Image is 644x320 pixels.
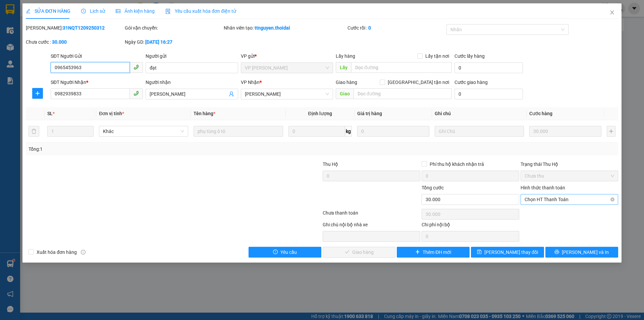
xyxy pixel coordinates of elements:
[34,248,79,256] span: Xuất hóa đơn hàng
[116,8,155,14] span: Ảnh kiện hàng
[26,8,70,14] span: SỬA ĐƠN HÀNG
[26,9,31,13] span: edit
[26,24,123,32] div: [PERSON_NAME]:
[146,79,238,86] div: Người nhận
[529,111,552,116] span: Cước hàng
[415,249,420,255] span: plus
[81,9,86,13] span: clock-circle
[52,39,67,45] b: 30.000
[249,247,321,258] button: exclamation-circleYêu cầu
[554,249,559,255] span: printer
[525,194,614,204] span: Chọn HT Thanh Toán
[357,126,429,137] input: 0
[323,247,395,258] button: checkGiao hàng
[454,62,523,73] input: Cước lấy hàng
[385,79,452,86] span: [GEOGRAPHIC_DATA] tận nơi
[484,248,538,256] span: [PERSON_NAME] thay đổi
[33,91,43,96] span: plus
[29,145,249,153] div: Tổng: 1
[81,8,105,14] span: Lịch sử
[133,91,139,96] span: phone
[435,126,524,137] input: Ghi Chú
[255,25,290,31] b: ttnguyen.thoidai
[336,62,351,73] span: Lấy
[81,250,86,255] span: info-circle
[323,162,338,167] span: Thu Hộ
[525,171,614,181] span: Chưa thu
[194,126,283,137] input: VD: Bàn, Ghế
[29,126,39,137] button: delete
[422,221,519,231] div: Chi phí nội bộ
[51,79,143,86] div: SĐT Người Nhận
[545,247,618,258] button: printer[PERSON_NAME] và In
[427,161,487,168] span: Phí thu hộ khách nhận trả
[103,126,184,136] span: Khác
[125,38,222,46] div: Ngày GD:
[354,88,452,99] input: Dọc đường
[146,52,238,60] div: Người gửi
[454,80,488,85] label: Cước giao hàng
[609,10,615,15] span: close
[125,24,222,32] div: Gói vận chuyển:
[224,24,346,32] div: Nhân viên tạo:
[423,248,451,256] span: Thêm ĐH mới
[308,111,332,116] span: Định lượng
[280,248,297,256] span: Yêu cầu
[63,25,105,31] b: 31NQT1209250312
[26,38,123,46] div: Chưa cước :
[529,126,601,137] input: 0
[610,197,614,201] span: close-circle
[165,9,171,14] img: icon
[345,126,352,137] span: kg
[99,111,124,116] span: Đơn vị tính
[336,88,354,99] span: Giao
[521,161,618,168] div: Trạng thái Thu Hộ
[51,52,143,60] div: SĐT Người Gửi
[454,89,523,99] input: Cước giao hàng
[229,91,234,97] span: user-add
[241,52,333,60] div: VP gửi
[336,80,357,85] span: Giao hàng
[336,53,355,59] span: Lấy hàng
[133,64,139,70] span: phone
[47,111,53,116] span: SL
[397,247,470,258] button: plusThêm ĐH mới
[194,111,215,116] span: Tên hàng
[607,126,615,137] button: plus
[32,88,43,99] button: plus
[562,248,609,256] span: [PERSON_NAME] và In
[245,63,329,73] span: VP Nguyễn Quốc Trị
[245,89,329,99] span: Lý Nhân
[471,247,544,258] button: save[PERSON_NAME] thay đổi
[322,209,421,221] div: Chưa thanh toán
[116,9,120,13] span: picture
[351,62,452,73] input: Dọc đường
[432,107,527,120] th: Ghi chú
[423,52,452,60] span: Lấy tận nơi
[347,24,445,32] div: Cước rồi :
[241,80,260,85] span: VP Nhận
[422,185,444,190] span: Tổng cước
[323,221,420,231] div: Ghi chú nội bộ nhà xe
[477,249,482,255] span: save
[357,111,382,116] span: Giá trị hàng
[521,185,565,190] label: Hình thức thanh toán
[165,8,236,14] span: Yêu cầu xuất hóa đơn điện tử
[454,53,485,59] label: Cước lấy hàng
[603,3,622,22] button: Close
[273,249,278,255] span: exclamation-circle
[145,39,172,45] b: [DATE] 16:27
[368,25,371,31] b: 0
